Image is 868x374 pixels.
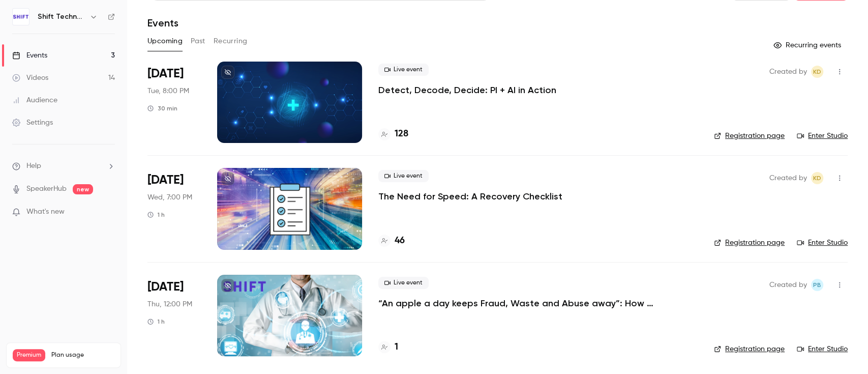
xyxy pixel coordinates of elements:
span: Created by [769,279,807,291]
h4: 46 [395,234,405,248]
a: Registration page [714,344,785,354]
a: SpeakerHub [26,184,67,194]
span: Pauline Babouhot [811,279,823,291]
span: Live event [378,170,429,182]
span: [DATE] [147,172,184,188]
div: Oct 7 Tue, 2:00 PM (America/New York) [147,62,201,143]
span: [DATE] [147,279,184,295]
div: Nov 13 Thu, 12:00 PM (Europe/Paris) [147,275,201,356]
span: PB [813,279,821,291]
button: Past [191,33,205,49]
li: help-dropdown-opener [12,161,115,171]
div: Videos [12,73,48,83]
span: Live event [378,277,429,289]
iframe: Noticeable Trigger [103,208,115,217]
a: Detect, Decode, Decide: PI + AI in Action [378,84,556,96]
a: Registration page [714,131,785,141]
a: 46 [378,234,405,248]
div: Audience [12,95,57,105]
span: Created by [769,66,807,78]
span: What's new [26,207,65,217]
span: Wed, 7:00 PM [147,192,192,203]
div: 1 h [147,211,165,219]
span: Tue, 8:00 PM [147,86,189,96]
button: Recurring [214,33,248,49]
span: Kristen DeLuca [811,172,823,184]
span: Live event [378,64,429,76]
button: Recurring events [769,37,848,53]
h1: Events [147,17,178,29]
a: Registration page [714,238,785,248]
img: Shift Technology [13,9,29,25]
a: Enter Studio [797,131,848,141]
div: Oct 8 Wed, 1:00 PM (America/New York) [147,168,201,249]
h6: Shift Technology [38,12,85,22]
a: 1 [378,340,398,354]
div: Settings [12,118,53,128]
span: KD [813,172,821,184]
a: Enter Studio [797,344,848,354]
a: Enter Studio [797,238,848,248]
span: Premium [13,349,45,361]
a: 128 [378,127,408,141]
div: Events [12,50,47,61]
button: Upcoming [147,33,183,49]
a: “An apple a day keeps Fraud, Waste and Abuse away”: How advanced technologies prevent errors, abu... [378,297,683,309]
h4: 128 [395,127,408,141]
span: new [73,184,93,194]
span: Plan usage [51,351,114,359]
div: 1 h [147,318,165,326]
div: 30 min [147,104,177,112]
span: KD [813,66,821,78]
span: Help [26,161,41,171]
span: Created by [769,172,807,184]
span: [DATE] [147,66,184,82]
h4: 1 [395,340,398,354]
span: Kristen DeLuca [811,66,823,78]
span: Thu, 12:00 PM [147,299,192,309]
a: The Need for Speed: A Recovery Checklist [378,190,562,203]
